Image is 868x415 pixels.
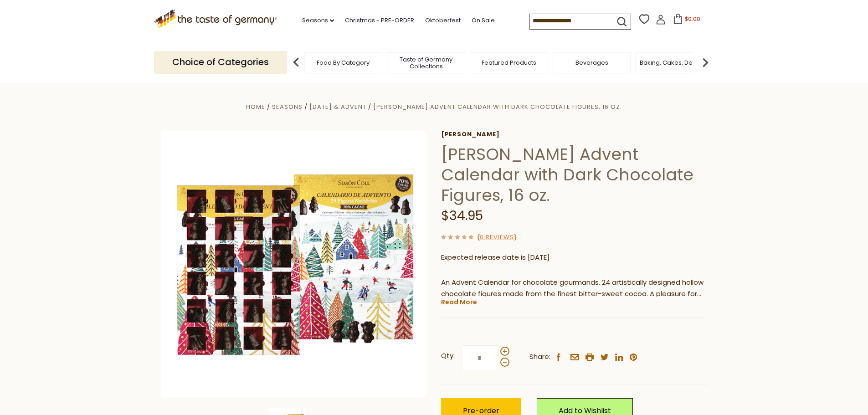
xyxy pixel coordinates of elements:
a: Oktoberfest [425,15,461,26]
img: next arrow [696,53,714,72]
a: Read More [441,297,477,307]
a: On Sale [472,15,495,26]
img: Simon Coll Advent Calendar [161,131,427,397]
a: Seasons [302,15,334,26]
span: $34.95 [441,207,483,225]
a: Featured Products [482,59,536,66]
a: Christmas - PRE-ORDER [345,15,414,26]
a: Taste of Germany Collections [390,56,462,70]
p: Choice of Categories [154,51,287,73]
a: [DATE] & Advent [309,102,366,111]
input: Qty: [461,345,498,370]
strong: Qty: [441,350,455,362]
a: Beverages [575,59,608,66]
h1: [PERSON_NAME] Advent Calendar with Dark Chocolate Figures, 16 oz. [441,144,708,205]
a: Home [246,102,265,111]
a: Seasons [272,102,303,111]
img: previous arrow [287,53,305,72]
a: [PERSON_NAME] [441,131,708,138]
a: 0 Reviews [480,233,514,242]
span: $0.00 [685,15,700,23]
span: Share: [529,351,550,363]
span: ( ) [477,233,517,241]
a: [PERSON_NAME] Advent Calendar with Dark Chocolate Figures, 16 oz. [373,102,622,111]
a: Baking, Cakes, Desserts [640,59,710,66]
button: $0.00 [668,14,706,27]
a: Food By Category [317,59,370,66]
p: Expected release date is [DATE] [441,252,708,263]
p: An Advent Calendar for chocolate gourmands. 24 artistically designed hollow chocolate figures mad... [441,277,708,300]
